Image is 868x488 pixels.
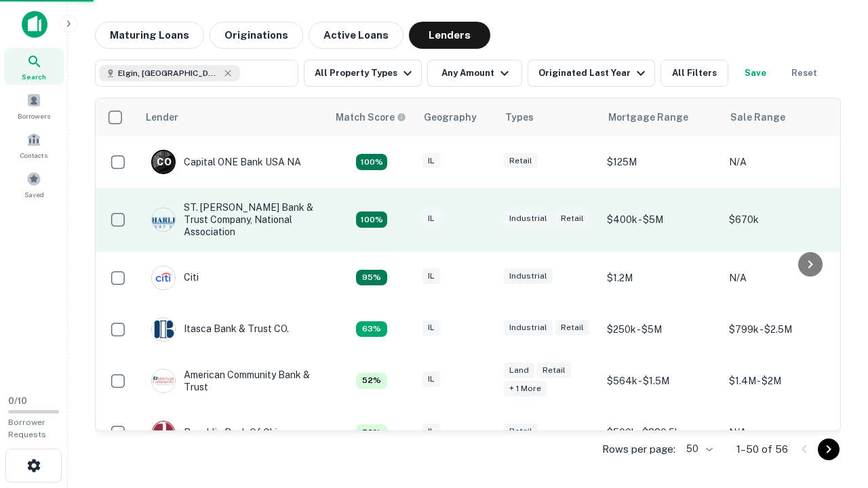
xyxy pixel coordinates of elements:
[600,98,722,136] th: Mortgage Range
[118,67,220,79] span: Elgin, [GEOGRAPHIC_DATA], [GEOGRAPHIC_DATA]
[356,321,387,338] div: Capitalize uses an advanced AI algorithm to match your search with the best lender. The match sco...
[356,424,387,441] div: Capitalize uses an advanced AI algorithm to match your search with the best lender. The match sco...
[722,98,844,136] th: Sale Range
[24,189,44,200] span: Saved
[8,418,46,439] span: Borrower Requests
[537,363,571,378] div: Retail
[497,98,600,136] th: Types
[416,98,497,136] th: Geography
[22,11,47,38] img: capitalize-icon.png
[356,211,387,228] div: Capitalize uses an advanced AI algorithm to match your search with the best lender. The match sco...
[210,22,303,49] button: Originations
[152,318,175,341] img: picture
[722,407,844,458] td: N/A
[505,109,534,125] div: Types
[409,22,490,49] button: Lenders
[151,150,301,174] div: Capital ONE Bank USA NA
[600,304,722,355] td: $250k - $5M
[138,98,328,136] th: Lender
[336,110,403,125] h6: Match Score
[422,211,440,226] div: IL
[18,110,50,121] span: Borrowers
[538,65,649,81] div: Originated Last Year
[356,373,387,389] div: Capitalize uses an advanced AI algorithm to match your search with the best lender. The match sco...
[736,441,788,457] p: 1–50 of 56
[152,421,175,444] img: picture
[722,188,844,252] td: $670k
[422,153,440,169] div: IL
[602,441,675,457] p: Rows per page:
[555,320,589,335] div: Retail
[730,109,785,125] div: Sale Range
[600,355,722,407] td: $564k - $1.5M
[800,380,868,445] iframe: Chat Widget
[722,252,844,304] td: N/A
[504,211,553,226] div: Industrial
[356,270,387,286] div: Capitalize uses an advanced AI algorithm to match your search with the best lender. The match sco...
[600,407,722,458] td: $500k - $880.5k
[504,424,538,439] div: Retail
[422,424,440,439] div: IL
[722,355,844,407] td: $1.4M - $2M
[504,363,534,378] div: Land
[504,381,547,396] div: + 1 more
[4,48,64,85] a: Search
[422,268,440,284] div: IL
[504,153,538,169] div: Retail
[422,371,440,387] div: IL
[600,188,722,252] td: $400k - $5M
[151,420,300,445] div: Republic Bank Of Chicago
[528,60,655,87] button: Originated Last Year
[504,320,553,335] div: Industrial
[4,166,64,203] a: Saved
[681,439,715,459] div: 50
[304,60,422,87] button: All Property Types
[146,109,178,125] div: Lender
[783,60,826,87] button: Reset
[20,150,47,161] span: Contacts
[600,252,722,304] td: $1.2M
[356,154,387,170] div: Capitalize uses an advanced AI algorithm to match your search with the best lender. The match sco...
[555,211,589,226] div: Retail
[734,60,777,87] button: Save your search to get updates of matches that match your search criteria.
[95,22,204,49] button: Maturing Loans
[151,266,199,290] div: Citi
[608,109,688,125] div: Mortgage Range
[4,87,64,124] a: Borrowers
[152,369,175,392] img: picture
[152,266,175,289] img: picture
[309,22,403,49] button: Active Loans
[427,60,522,87] button: Any Amount
[660,60,728,87] button: All Filters
[157,155,171,169] p: C O
[424,109,477,125] div: Geography
[818,439,840,460] button: Go to next page
[151,317,289,342] div: Itasca Bank & Trust CO.
[722,136,844,188] td: N/A
[151,201,314,239] div: ST. [PERSON_NAME] Bank & Trust Company, National Association
[336,110,406,125] div: Capitalize uses an advanced AI algorithm to match your search with the best lender. The match sco...
[504,268,553,284] div: Industrial
[152,208,175,231] img: picture
[600,136,722,188] td: $125M
[151,369,314,393] div: American Community Bank & Trust
[722,304,844,355] td: $799k - $2.5M
[422,320,440,335] div: IL
[4,127,64,163] a: Contacts
[8,396,27,406] span: 0 / 10
[328,98,416,136] th: Capitalize uses an advanced AI algorithm to match your search with the best lender. The match sco...
[22,71,46,82] span: Search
